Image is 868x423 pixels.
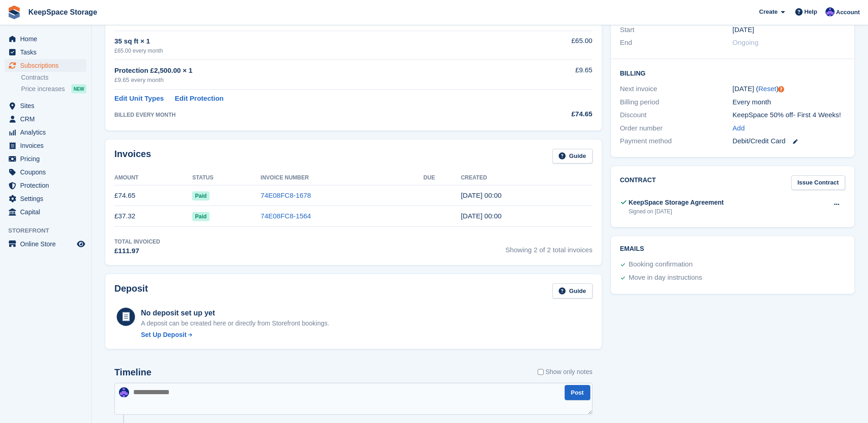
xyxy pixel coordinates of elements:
a: Edit Unit Types [114,93,164,104]
div: Signed on [DATE] [629,207,724,216]
span: Help [804,7,817,16]
input: Show only notes [538,367,544,377]
div: Booking confirmation [629,259,693,270]
div: NEW [71,84,86,93]
div: £111.97 [114,246,160,256]
th: Created [461,171,592,185]
img: stora-icon-8386f47178a22dfd0bd8f6a31ec36ba5ce8667c1dd55bd0f319d3a0aa187defe.svg [7,5,21,19]
div: Next invoice [620,84,733,94]
span: Sites [20,99,75,112]
span: Price increases [21,85,65,93]
div: [DATE] ( ) [733,84,845,94]
span: Account [836,8,860,17]
div: Every month [733,97,845,108]
a: Preview store [75,239,86,249]
a: menu [5,59,86,72]
div: Payment method [620,136,733,146]
a: Edit Protection [175,93,224,104]
time: 2025-07-17 23:00:00 UTC [733,25,754,35]
div: £74.65 [515,109,592,119]
div: KeepSpace Storage Agreement [629,198,724,207]
div: Discount [620,110,733,120]
span: Pricing [20,152,75,165]
th: Invoice Number [261,171,424,185]
span: Coupons [20,166,75,179]
th: Status [192,171,260,185]
a: menu [5,152,86,165]
h2: Billing [620,68,845,77]
h2: Timeline [114,367,151,378]
span: Protection [20,179,75,192]
h2: Invoices [114,149,151,164]
span: Paid [192,191,209,201]
span: Paid [192,212,209,221]
a: Reset [758,85,776,92]
h2: Contract [620,175,656,190]
button: Post [565,385,590,400]
a: Add [733,123,745,134]
span: Home [20,33,75,45]
a: Price increases NEW [21,84,86,94]
a: menu [5,192,86,205]
p: A deposit can be created here or directly from Storefront bookings. [141,319,329,328]
h2: Deposit [114,283,148,298]
a: menu [5,126,86,139]
span: Subscriptions [20,59,75,72]
div: BILLED EVERY MONTH [114,111,515,119]
div: End [620,38,733,48]
span: Online Store [20,238,75,250]
a: menu [5,99,86,112]
div: No deposit set up yet [141,308,329,319]
span: Create [759,7,777,16]
img: Chloe Clark [119,387,129,397]
div: Debit/Credit Card [733,136,845,146]
div: Move in day instructions [629,272,702,283]
div: 35 sq ft × 1 [114,36,515,47]
td: £65.00 [515,31,592,60]
div: Total Invoiced [114,238,160,246]
div: Set Up Deposit [141,330,187,340]
a: menu [5,139,86,152]
a: Set Up Deposit [141,330,329,340]
time: 2025-08-17 23:00:09 UTC [461,191,501,199]
span: Settings [20,192,75,205]
div: Order number [620,123,733,134]
a: Issue Contract [791,175,845,190]
span: Invoices [20,139,75,152]
span: Capital [20,206,75,218]
span: Showing 2 of 2 total invoices [506,238,593,256]
img: Chloe Clark [825,7,835,16]
div: KeepSpace 50% off- First 4 Weeks! [733,110,845,120]
div: Protection £2,500.00 × 1 [114,65,515,76]
a: menu [5,238,86,250]
time: 2025-07-17 23:00:25 UTC [461,212,501,220]
th: Due [423,171,461,185]
a: menu [5,33,86,45]
th: Amount [114,171,192,185]
div: £65.00 every month [114,47,515,55]
span: Ongoing [733,38,759,46]
a: menu [5,179,86,192]
span: Tasks [20,46,75,59]
a: menu [5,206,86,218]
td: £37.32 [114,206,192,227]
a: KeepSpace Storage [25,5,101,20]
div: Tooltip anchor [777,85,785,93]
a: Guide [552,149,593,164]
h2: Emails [620,245,845,253]
label: Show only notes [538,367,593,377]
a: 74E08FC8-1678 [261,191,311,199]
div: Billing period [620,97,733,108]
span: Analytics [20,126,75,139]
div: Start [620,25,733,35]
span: CRM [20,113,75,125]
a: menu [5,46,86,59]
div: £9.65 every month [114,76,515,85]
a: menu [5,166,86,179]
a: menu [5,113,86,125]
td: £74.65 [114,185,192,206]
a: 74E08FC8-1564 [261,212,311,220]
a: Guide [552,283,593,298]
span: Storefront [8,226,91,235]
a: Contracts [21,73,86,82]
